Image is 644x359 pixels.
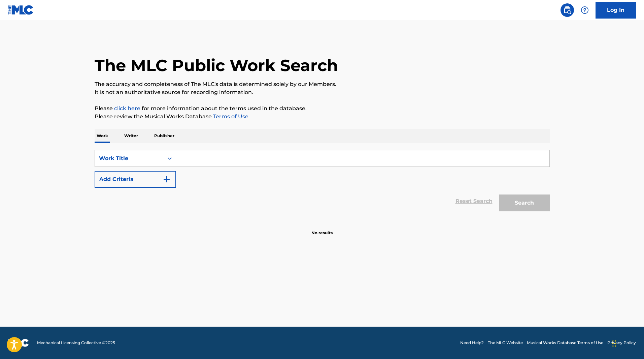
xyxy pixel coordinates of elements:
[8,5,34,15] img: MLC Logo
[581,6,589,14] img: help
[95,150,550,215] form: Search Form
[122,129,140,143] p: Writer
[527,340,603,346] a: Musical Works Database Terms of Use
[95,104,550,113] p: Please for more information about the terms used in the database.
[596,2,636,19] a: Log In
[163,175,171,183] img: 9d2ae6d4665cec9f34b9.svg
[460,340,484,346] a: Need Help?
[95,80,550,88] p: The accuracy and completeness of The MLC's data is determined solely by our Members.
[95,171,176,188] button: Add Criteria
[488,340,523,346] a: The MLC Website
[561,3,574,17] a: Public Search
[114,105,140,112] a: click here
[95,129,110,143] p: Work
[8,339,29,347] img: logo
[99,154,160,162] div: Work Title
[612,333,616,354] div: Drag
[95,113,550,121] p: Please review the Musical Works Database
[311,222,333,236] p: No results
[607,340,636,346] a: Privacy Policy
[610,327,644,359] iframe: Chat Widget
[95,55,338,76] h1: The MLC Public Work Search
[563,6,571,14] img: search
[95,88,550,96] p: It is not an authoritative source for recording information.
[37,340,115,346] span: Mechanical Licensing Collective © 2025
[578,3,591,17] div: Help
[152,129,176,143] p: Publisher
[212,113,248,120] a: Terms of Use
